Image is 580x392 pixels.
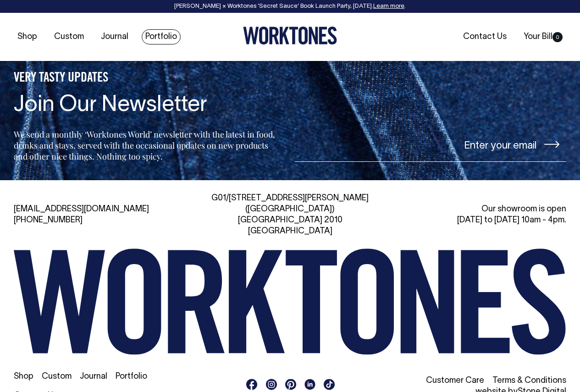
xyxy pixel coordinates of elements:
a: Learn more [373,4,404,9]
div: G01/[STREET_ADDRESS][PERSON_NAME] ([GEOGRAPHIC_DATA]) [GEOGRAPHIC_DATA] 2010 [GEOGRAPHIC_DATA] [203,193,378,237]
a: Portfolio [116,373,147,381]
div: [PERSON_NAME] × Worktones ‘Secret Sauce’ Book Launch Party, [DATE]. . [9,3,571,10]
p: We send a monthly ‘Worktones World’ newsletter with the latest in food, drinks and stays, served ... [14,129,278,162]
a: Contact Us [459,29,510,44]
a: Shop [14,29,41,44]
span: 0 [552,32,563,42]
a: Customer Care [426,377,484,385]
a: Journal [97,29,132,44]
input: Enter your email [295,127,567,162]
a: Terms & Conditions [492,377,566,385]
a: Custom [42,373,72,381]
a: Custom [50,29,88,44]
a: Journal [80,373,107,381]
h4: Join Our Newsletter [14,94,278,118]
a: [EMAIL_ADDRESS][DOMAIN_NAME] [14,205,149,213]
h5: VERY TASTY UPDATES [14,71,278,86]
a: [PHONE_NUMBER] [14,216,83,224]
a: Shop [14,373,33,381]
a: Your Bill0 [520,29,566,44]
div: Our showroom is open [DATE] to [DATE] 10am - 4pm. [391,204,566,226]
a: Portfolio [142,29,181,44]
